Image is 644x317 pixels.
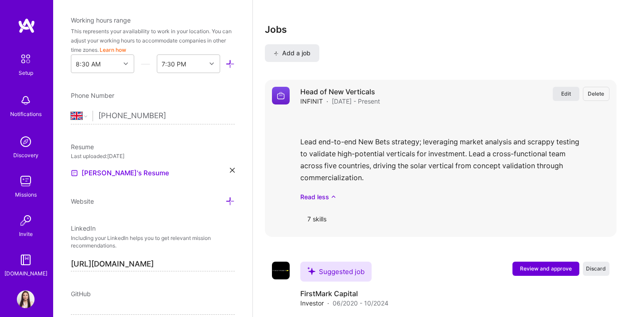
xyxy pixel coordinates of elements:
[300,289,388,298] h4: FirstMark Capital
[331,192,336,201] i: icon ArrowUpSecondaryDark
[162,59,186,69] div: 7:30 PM
[17,290,35,308] img: User Avatar
[307,267,315,275] i: icon SuggestedTeams
[17,212,35,229] img: Invite
[272,87,290,104] img: Company logo
[15,190,37,199] div: Missions
[4,269,47,278] div: [DOMAIN_NAME]
[13,151,39,160] div: Discovery
[583,262,609,276] button: Discard
[71,16,131,24] span: Working hours range
[17,172,35,190] img: teamwork
[265,24,617,35] h3: Jobs
[327,298,329,308] span: ·
[553,87,579,101] button: Edit
[71,92,114,99] span: Phone Number
[15,290,37,308] a: User Avatar
[586,265,606,272] span: Discard
[272,262,290,279] img: Company logo
[588,90,604,97] span: Delete
[71,224,96,232] span: LinkedIn
[71,151,235,161] div: Last uploaded: [DATE]
[512,262,579,276] button: Review and approve
[209,62,214,66] i: icon Chevron
[300,262,372,282] div: Suggested job
[10,109,42,119] div: Notifications
[16,50,35,68] img: setup
[333,298,388,308] span: 06/2020 - 10/2024
[17,133,35,151] img: discovery
[71,27,235,54] div: This represents your availability to work in your location. You can adjust your working hours to ...
[98,103,235,129] input: +1 (000) 000-0000
[71,168,169,178] a: [PERSON_NAME]'s Resume
[71,170,78,177] img: Resume
[71,290,91,298] span: GitHub
[561,90,571,97] span: Edit
[274,51,279,56] i: icon PlusBlack
[300,87,380,97] h4: Head of New Verticals
[71,197,94,205] span: Website
[230,168,235,173] i: icon Close
[19,229,33,239] div: Invite
[141,59,150,69] i: icon HorizontalInLineDivider
[124,62,128,66] i: icon Chevron
[300,97,323,106] span: INFINIT
[326,97,328,106] span: ·
[300,298,324,308] span: Investor
[274,49,310,58] span: Add a job
[71,235,235,250] p: Including your LinkedIn helps you to get relevant mission recommendations.
[17,92,35,109] img: bell
[583,87,609,101] button: Delete
[17,251,35,269] img: guide book
[265,44,319,62] button: Add a job
[19,68,33,77] div: Setup
[100,45,126,54] button: Learn how
[332,97,380,106] span: [DATE] - Present
[76,59,101,69] div: 8:30 AM
[300,209,334,230] div: 7 skills
[300,192,609,201] a: Read less
[18,18,35,34] img: logo
[71,143,94,151] span: Resume
[520,265,572,272] span: Review and approve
